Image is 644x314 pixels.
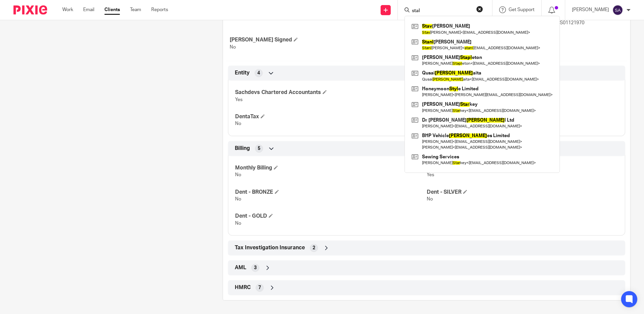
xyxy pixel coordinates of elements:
span: 4 [257,70,260,76]
span: Tax Investigation Insurance [235,244,305,251]
span: No [235,197,241,201]
a: Email [83,6,94,13]
a: Team [130,6,141,13]
a: Work [62,6,73,13]
span: Yes [427,172,434,177]
span: Get Support [509,7,535,12]
h4: Dent - GOLD [235,213,426,220]
input: Search [411,8,472,14]
h4: DentaTax [235,113,426,120]
span: No [235,221,241,226]
span: 3 [254,264,257,271]
a: Clients [104,6,120,13]
h4: [PERSON_NAME] Signed [230,36,426,43]
h4: Monthly Billing [235,164,426,171]
span: Yes [235,97,243,102]
img: svg%3E [612,5,623,15]
h4: Sachdevs Chartered Accountants [235,89,426,96]
span: Entity [235,69,250,76]
span: No [427,197,433,201]
p: [PERSON_NAME] [572,6,609,13]
a: Reports [151,6,168,13]
span: AML [235,264,246,271]
span: 7 [258,284,261,291]
img: Pixie [13,5,47,14]
h4: Dent - BRONZE [235,189,426,196]
span: Billing [235,145,250,152]
span: 2 [313,245,315,251]
button: Clear [476,6,483,12]
h4: Dent - SILVER [427,189,618,196]
span: No [230,45,236,50]
span: 5 [258,145,260,152]
span: No [235,121,241,126]
span: No [235,172,241,177]
span: HMRC [235,284,251,291]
